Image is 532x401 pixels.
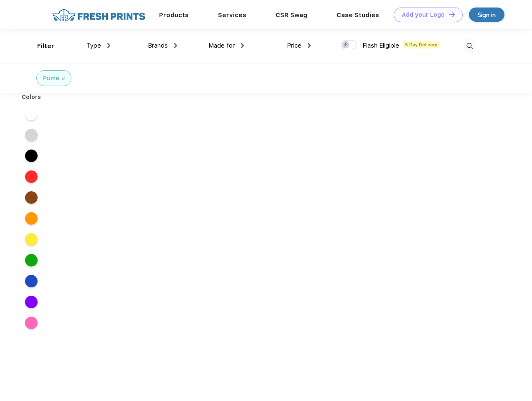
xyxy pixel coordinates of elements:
[469,8,504,22] a: Sign in
[62,77,65,80] img: filter_cancel.svg
[15,93,48,102] div: Colors
[208,42,235,49] span: Made for
[241,43,244,48] img: dropdown.png
[174,43,177,48] img: dropdown.png
[308,43,311,48] img: dropdown.png
[43,74,59,83] div: Puma
[287,42,301,49] span: Price
[362,42,399,49] span: Flash Eligible
[218,11,246,19] a: Services
[478,10,496,20] div: Sign in
[37,41,54,51] div: Filter
[148,42,168,49] span: Brands
[50,8,148,22] img: fo%20logo%202.webp
[403,41,440,48] span: 5 Day Delivery
[449,12,455,17] img: DT
[463,39,476,53] img: desktop_search.svg
[402,11,445,18] div: Add your Logo
[86,42,101,49] span: Type
[107,43,110,48] img: dropdown.png
[159,11,189,19] a: Products
[276,11,307,19] a: CSR Swag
